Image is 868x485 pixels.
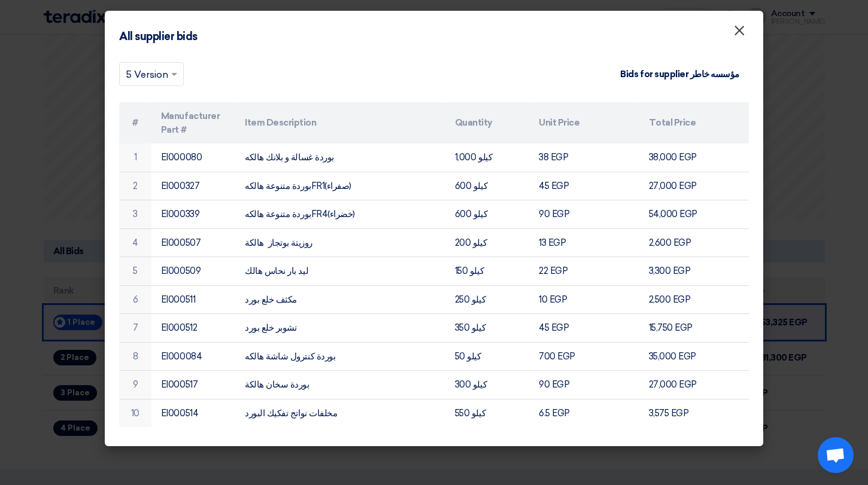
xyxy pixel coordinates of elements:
[529,285,639,314] td: 10 EGP
[733,22,745,45] span: ×
[818,437,854,473] div: Open chat
[639,399,749,427] td: 3,575 EGP
[119,102,151,144] th: #
[445,285,529,314] td: 250 كيلو
[119,399,151,427] td: 10
[445,399,529,427] td: 550 كيلو
[119,172,151,200] td: 2
[119,342,151,371] td: 8
[119,228,151,257] td: 4
[445,144,529,172] td: 1,000 كيلو
[151,200,235,229] td: EI000339
[235,257,445,286] td: ليد بار نحاس هالك
[235,102,445,144] th: Item Description
[445,257,529,286] td: 150 كيلو
[235,285,445,314] td: مكثف خلع بورد
[529,342,639,371] td: 700 EGP
[445,172,529,200] td: 600 كيلو
[620,68,739,81] div: Bids for supplier مؤسسه خاطر
[235,371,445,399] td: بوردة سخان هالكة
[529,314,639,343] td: 45 EGP
[529,228,639,257] td: 13 EGP
[119,371,151,399] td: 9
[151,399,235,427] td: EI000514
[529,371,639,399] td: 90 EGP
[119,200,151,229] td: 3
[151,285,235,314] td: EI000511
[445,314,529,343] td: 350 كيلو
[639,342,749,371] td: 35,000 EGP
[639,371,749,399] td: 27,000 EGP
[235,172,445,200] td: بوردة متنوعة هالكهFR1(صفراء)
[235,399,445,427] td: مخلفات نواتج تفكيك البورد
[151,314,235,343] td: EI000512
[151,144,235,172] td: EI000080
[639,257,749,286] td: 3,300 EGP
[639,102,749,144] th: Total Price
[529,399,639,427] td: 6.5 EGP
[445,200,529,229] td: 600 كيلو
[151,102,235,144] th: Manufacturer Part #
[235,200,445,229] td: بوردة متنوعة هالكهFR4(خضراء)
[445,102,529,144] th: Quantity
[119,29,198,45] h4: All supplier bids
[639,228,749,257] td: 2,600 EGP
[151,228,235,257] td: EI000507
[235,144,445,172] td: بوردة غسالة و بلانك هالكه
[151,371,235,399] td: EI000517
[639,200,749,229] td: 54,000 EGP
[235,342,445,371] td: بوردة كنترول شاشة هالكه
[119,285,151,314] td: 6
[445,371,529,399] td: 300 كيلو
[529,257,639,286] td: 22 EGP
[235,228,445,257] td: روزيتة بوتجاز هالكة
[151,172,235,200] td: EI000327
[529,200,639,229] td: 90 EGP
[529,102,639,144] th: Unit Price
[119,257,151,286] td: 5
[119,314,151,343] td: 7
[639,314,749,343] td: 15,750 EGP
[639,144,749,172] td: 38,000 EGP
[639,285,749,314] td: 2,500 EGP
[724,19,755,43] button: Close
[151,342,235,371] td: EI000084
[235,314,445,343] td: تشوبر خلع بورد
[151,257,235,286] td: EI000509
[119,144,151,172] td: 1
[529,172,639,200] td: 45 EGP
[529,144,639,172] td: 38 EGP
[445,342,529,371] td: 50 كيلو
[445,228,529,257] td: 200 كيلو
[639,172,749,200] td: 27,000 EGP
